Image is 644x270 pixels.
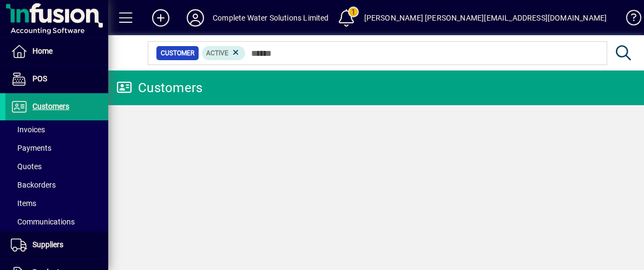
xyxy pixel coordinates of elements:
[32,102,69,111] span: Customers
[32,47,52,55] span: Home
[5,66,108,93] a: POS
[213,9,329,27] div: Complete Water Solutions Limited
[5,120,108,139] a: Invoices
[5,176,108,194] a: Backorders
[206,49,228,57] span: Active
[5,213,108,231] a: Communications
[116,79,202,97] div: Customers
[32,74,47,83] span: POS
[202,46,245,60] mat-chip: Activation Status: Active
[11,181,56,189] span: Backorders
[11,217,75,226] span: Communications
[5,194,108,213] a: Items
[32,240,63,249] span: Suppliers
[11,162,42,171] span: Quotes
[5,157,108,176] a: Quotes
[364,9,607,27] div: [PERSON_NAME] [PERSON_NAME][EMAIL_ADDRESS][DOMAIN_NAME]
[11,199,36,208] span: Items
[178,8,213,28] button: Profile
[11,125,45,134] span: Invoices
[11,144,51,152] span: Payments
[5,232,108,259] a: Suppliers
[5,139,108,157] a: Payments
[617,2,639,37] a: Knowledge Base
[161,48,194,59] span: Customer
[143,8,178,28] button: Add
[5,38,108,65] a: Home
